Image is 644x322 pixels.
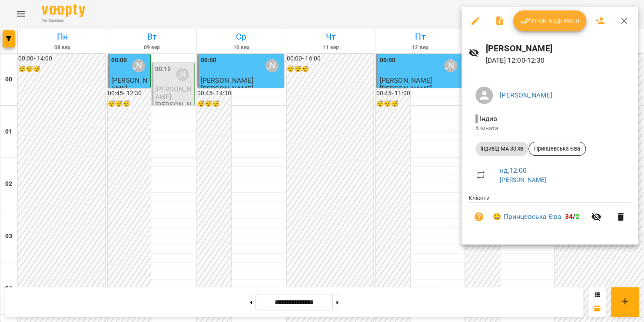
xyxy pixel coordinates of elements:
[475,124,624,133] p: Кімната
[565,212,573,221] span: 34
[486,55,631,66] p: [DATE] 12:00 - 12:30
[475,145,528,153] span: індивід МА 30 хв
[468,194,631,234] ul: Клієнти
[486,42,631,55] h6: [PERSON_NAME]
[529,145,585,153] span: Принцевська Єва
[528,142,586,156] div: Принцевська Єва
[513,10,586,31] button: Урок відбувся
[500,166,527,174] a: нд , 12:00
[500,176,546,183] a: [PERSON_NAME]
[500,91,552,99] a: [PERSON_NAME]
[565,212,580,221] b: /
[575,212,579,221] span: 2
[493,211,561,222] a: 😀 Принцевська Єва
[520,16,579,26] span: Урок відбувся
[475,114,499,123] span: - Індив
[468,206,489,227] button: Візит ще не сплачено. Додати оплату?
